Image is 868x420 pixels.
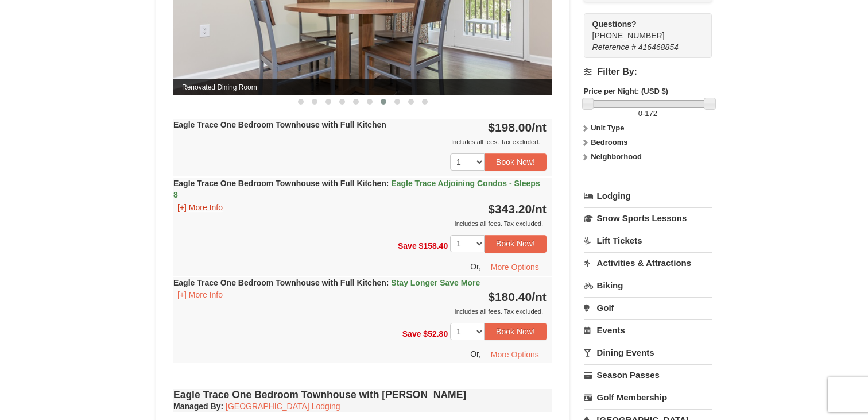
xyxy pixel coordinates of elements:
[402,329,421,338] span: Save
[591,124,624,132] strong: Unit Type
[391,278,480,287] span: Stay Longer Save More
[584,230,712,251] a: Lift Tickets
[485,235,547,252] button: Book Now!
[532,202,547,215] span: /nt
[584,108,712,120] label: -
[483,259,547,276] button: More Options
[584,297,712,318] a: Golf
[638,109,642,118] span: 0
[485,323,547,340] button: Book Now!
[173,179,540,199] span: Eagle Trace Adjoining Condos - Sleeps 8
[584,87,668,95] strong: Price per Night: (USD $)
[173,402,223,411] strong: :
[584,342,712,363] a: Dining Events
[584,275,712,296] a: Biking
[173,389,552,400] h4: Eagle Trace One Bedroom Townhouse with [PERSON_NAME]
[592,18,691,40] span: [PHONE_NUMBER]
[173,402,220,411] span: Managed By
[638,43,679,52] span: 416468854
[591,152,642,161] strong: Neighborhood
[419,241,448,251] span: $158.40
[584,387,712,408] a: Golf Membership
[173,179,540,199] strong: Eagle Trace One Bedroom Townhouse with Full Kitchen
[173,201,227,214] button: [+] More Info
[173,306,547,317] div: Includes all fees. Tax excluded.
[470,261,481,271] span: Or,
[488,202,532,215] span: $343.20
[584,364,712,386] a: Season Passes
[532,290,547,303] span: /nt
[592,20,637,29] strong: Questions?
[173,136,547,148] div: Includes all fees. Tax excluded.
[173,218,547,229] div: Includes all fees. Tax excluded.
[645,109,657,118] span: 172
[591,138,627,147] strong: Bedrooms
[485,153,547,171] button: Book Now!
[584,252,712,273] a: Activities & Attractions
[592,43,636,52] span: Reference #
[532,121,547,134] span: /nt
[483,346,547,363] button: More Options
[386,179,389,188] span: :
[226,402,340,411] a: [GEOGRAPHIC_DATA] Lodging
[423,329,448,338] span: $52.80
[173,120,386,129] strong: Eagle Trace One Bedroom Townhouse with Full Kitchen
[173,278,480,287] strong: Eagle Trace One Bedroom Townhouse with Full Kitchen
[584,207,712,229] a: Snow Sports Lessons
[173,288,227,301] button: [+] More Info
[584,319,712,341] a: Events
[488,121,547,134] strong: $198.00
[386,278,389,287] span: :
[398,241,417,251] span: Save
[584,67,712,77] h4: Filter By:
[470,349,481,359] span: Or,
[488,290,532,303] span: $180.40
[584,186,712,206] a: Lodging
[173,79,552,95] span: Renovated Dining Room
